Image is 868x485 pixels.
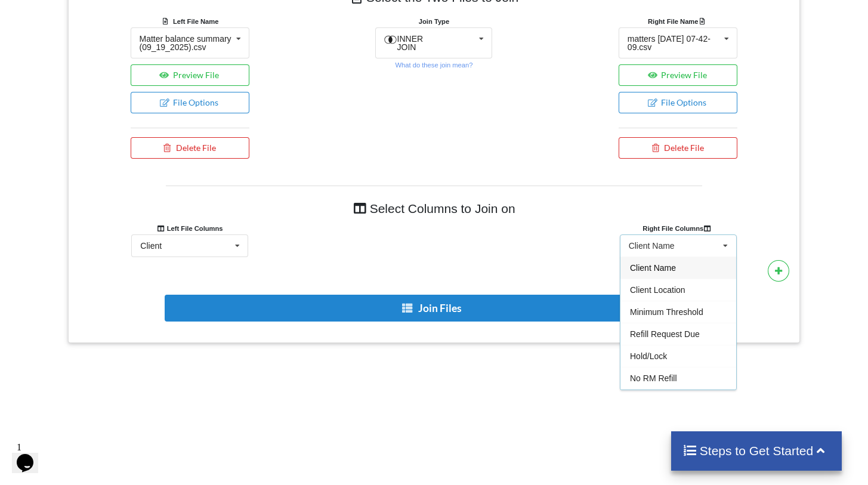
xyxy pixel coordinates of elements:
[173,18,218,25] b: Left File Name
[642,225,713,232] b: Right File Columns
[140,242,162,250] div: Client
[419,18,449,25] b: Join Type
[131,92,250,113] button: File Options
[395,61,472,69] small: What do these join mean?
[12,437,50,473] iframe: chat widget
[166,195,702,222] h4: Select Columns to Join on
[157,225,223,232] b: Left File Columns
[630,373,677,383] span: No RM Refill
[683,443,830,458] h4: Steps to Get Started
[619,92,738,113] button: File Options
[131,137,250,159] button: Delete File
[619,64,738,86] button: Preview File
[630,307,703,317] span: Minimum Threshold
[619,137,738,159] button: Delete File
[630,329,700,339] span: Refill Request Due
[630,351,667,361] span: Hold/Lock
[165,295,700,322] button: Join Files
[140,35,231,51] div: Matter balance summary (09_19_2025).csv
[629,242,675,250] div: Client Name
[630,285,685,295] span: Client Location
[131,64,250,86] button: Preview File
[648,18,708,25] b: Right File Name
[397,34,424,52] span: INNER JOIN
[630,263,676,273] span: Client Name
[628,35,719,51] div: matters [DATE] 07-42-09.csv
